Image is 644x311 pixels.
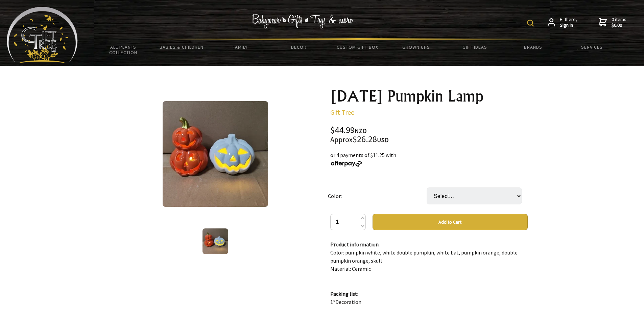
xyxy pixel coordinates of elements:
[377,136,389,144] span: USD
[355,127,367,135] span: NZD
[152,40,211,54] a: Babies & Children
[269,40,328,54] a: Decor
[330,126,528,144] div: $44.99 $26.28
[560,17,577,28] span: Hi there,
[328,40,387,54] a: Custom Gift Box
[330,290,358,297] strong: Packing list:
[202,228,228,254] img: Halloween Pumpkin Lamp
[612,16,626,28] span: 0 items
[612,22,626,28] strong: $0.00
[328,178,427,214] td: Color:
[330,135,353,144] small: Approx
[373,214,528,230] button: Add to Cart
[548,17,577,28] a: Hi there,Sign in
[387,40,445,54] a: Grown Ups
[163,101,268,207] img: Halloween Pumpkin Lamp
[504,40,563,54] a: Brands
[7,7,78,63] img: Babyware - Gifts - Toys and more...
[330,161,363,167] img: Afterpay
[211,40,269,54] a: Family
[94,40,152,60] a: All Plants Collection
[330,151,528,167] div: or 4 payments of $11.25 with
[330,88,528,104] h1: [DATE] Pumpkin Lamp
[330,108,354,116] a: Gift Tree
[563,40,621,54] a: Services
[330,241,380,248] strong: Product information:
[560,22,577,28] strong: Sign in
[445,40,504,54] a: Gift Ideas
[599,17,626,28] a: 0 items$0.00
[330,240,528,273] p: Color: pumpkin white, white double pumpkin, white bat, pumpkin orange, double pumpkin orange, sku...
[527,20,534,26] img: product search
[252,14,353,28] img: Babywear - Gifts - Toys & more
